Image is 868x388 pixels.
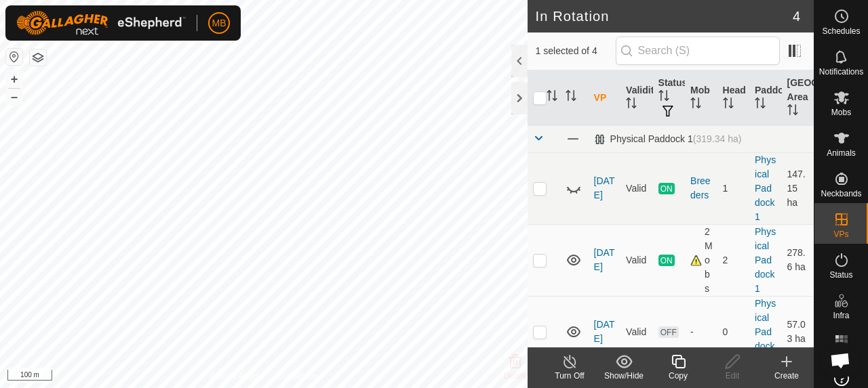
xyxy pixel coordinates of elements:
[658,92,669,103] p-sorticon: Activate to sort
[717,296,749,368] td: 0
[819,68,863,76] span: Notifications
[782,224,814,296] td: 278.6 ha
[594,319,615,344] a: [DATE]
[755,154,776,222] a: Physical Paddock 1
[833,230,848,238] span: VPs
[6,89,22,105] button: –
[620,70,652,126] th: Validity
[597,370,651,382] div: Show/Hide
[717,224,749,296] td: 2
[6,71,22,87] button: +
[536,44,616,58] span: 1 selected of 4
[542,370,597,382] div: Turn Off
[653,70,685,126] th: Status
[594,247,615,272] a: [DATE]
[690,325,711,339] div: -
[822,342,859,379] div: Open chat
[723,100,734,110] p-sorticon: Activate to sort
[782,70,814,126] th: [GEOGRAPHIC_DATA] Area
[620,296,652,368] td: Valid
[787,106,798,117] p-sorticon: Activate to sort
[755,226,776,294] a: Physical Paddock 1
[821,190,861,198] span: Neckbands
[594,175,615,200] a: [DATE]
[212,16,226,30] span: MB
[658,326,679,338] span: OFF
[626,100,637,110] p-sorticon: Activate to sort
[616,37,780,65] input: Search (S)
[755,298,776,366] a: Physical Paddock 1
[693,133,742,144] span: (319.34 ha)
[717,70,749,126] th: Head
[705,370,759,382] div: Edit
[16,11,186,35] img: Gallagher Logo
[658,255,675,266] span: ON
[831,108,851,116] span: Mobs
[755,100,766,110] p-sorticon: Activate to sort
[30,49,46,66] button: Map Layers
[782,296,814,368] td: 57.03 ha
[822,27,860,35] span: Schedules
[566,92,576,103] p-sorticon: Activate to sort
[690,225,711,296] div: 2 Mobs
[547,92,557,103] p-sorticon: Activate to sort
[793,6,800,26] span: 4
[833,311,849,320] span: Infra
[827,149,856,157] span: Animals
[690,174,711,202] div: Breeders
[829,271,852,279] span: Status
[589,70,620,126] th: VP
[594,133,742,145] div: Physical Paddock 1
[6,49,22,65] button: Reset Map
[277,370,317,383] a: Contact Us
[685,70,717,126] th: Mob
[620,224,652,296] td: Valid
[658,183,675,194] span: ON
[717,152,749,224] td: 1
[782,152,814,224] td: 147.15 ha
[825,352,858,360] span: Heatmap
[536,8,793,24] h2: In Rotation
[759,370,814,382] div: Create
[210,370,261,383] a: Privacy Policy
[651,370,705,382] div: Copy
[690,100,701,110] p-sorticon: Activate to sort
[620,152,652,224] td: Valid
[749,70,781,126] th: Paddock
